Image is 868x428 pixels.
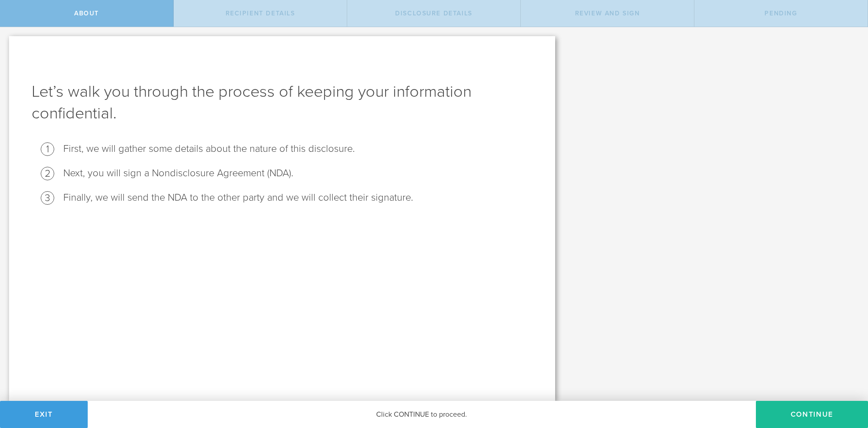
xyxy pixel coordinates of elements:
span: Review and sign [575,9,640,17]
li: Next, you will sign a Nondisclosure Agreement (NDA). [63,167,533,180]
li: Finally, we will send the NDA to the other party and we will collect their signature. [63,191,533,204]
button: Continue [756,401,868,428]
span: About [74,9,99,17]
span: Pending [764,9,797,17]
li: First, we will gather some details about the nature of this disclosure. [63,142,533,155]
h1: Let’s walk you through the process of keeping your information confidential. [32,81,533,124]
span: Disclosure details [395,9,472,17]
span: Recipient details [226,9,295,17]
div: Click CONTINUE to proceed. [88,401,756,428]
